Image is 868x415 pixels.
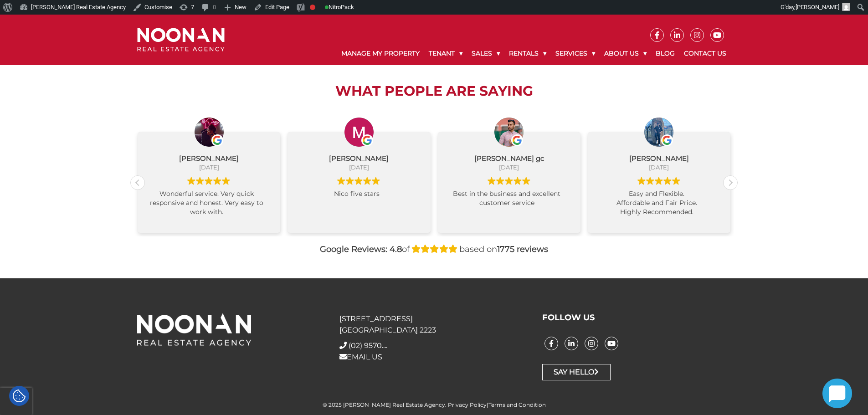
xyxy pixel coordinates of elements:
img: Google [505,177,513,185]
a: Sales [467,42,504,65]
div: Previous review [131,176,144,190]
div: [PERSON_NAME] gc [445,154,574,163]
img: Google [205,177,213,185]
img: Google [354,177,363,185]
a: Blog [651,42,679,65]
img: Google [187,177,195,185]
div: Best in the business and excellent customer service [445,189,574,226]
img: Nabin Limbo’o profile picture [644,118,673,147]
img: Google [213,177,221,185]
img: Google [372,177,380,185]
img: Google [511,134,523,146]
img: Google [661,134,673,146]
div: Wonderful service. Very quick responsive and honest. Very easy to work with. [144,189,273,226]
a: Tenant [424,42,467,65]
div: Nico five stars [294,189,423,226]
a: Privacy Policy [448,401,487,408]
img: Google [361,134,373,146]
h3: FOLLOW US [542,313,731,323]
img: Google [196,177,204,185]
span: [PERSON_NAME] [796,4,839,10]
img: Google [637,177,646,185]
img: Google [488,177,496,185]
img: ishwor gc profile picture [494,118,524,147]
div: [PERSON_NAME] [294,154,423,163]
span: (02) 9570.... [349,341,387,350]
div: [PERSON_NAME] [595,154,724,163]
a: Rentals [504,42,551,65]
span: | [448,401,546,408]
h2: What People are Saying [130,83,738,99]
a: Contact Us [679,42,731,65]
div: [DATE] [144,163,273,171]
div: Focus keyphrase not set [310,5,315,10]
img: Noonan Real Estate Agency [137,28,225,52]
img: Mary Jean Leonor profile picture [344,118,374,147]
a: About Us [600,42,651,65]
div: Easy and Flexible. Affordable and Fair Price. Highly Recommended. [595,189,724,226]
div: [DATE] [595,163,724,171]
a: Terms and Condition [488,401,546,408]
img: Google [211,134,223,146]
img: Google [672,177,680,185]
span: © 2025 [PERSON_NAME] Real Estate Agency. [323,401,447,408]
img: Google [514,177,522,185]
img: Google [222,177,230,185]
a: Services [551,42,600,65]
div: [PERSON_NAME] [144,154,273,163]
img: Google [337,177,345,185]
img: Rupesh SHRESTHA profile picture [195,118,224,147]
a: Click to reveal phone number [349,341,387,350]
img: Google [646,177,654,185]
strong: Google Reviews: [320,244,387,254]
strong: 4.8 [390,244,402,254]
div: Next review [724,176,737,190]
strong: 1775 reviews [497,244,548,254]
img: Google [363,177,371,185]
a: EMAIL US [339,353,382,361]
p: [STREET_ADDRESS] [GEOGRAPHIC_DATA] 2223 [339,313,528,336]
img: Google [496,177,504,185]
div: [DATE] [294,163,423,171]
img: Google [663,177,672,185]
img: Google [655,177,663,185]
a: Manage My Property [337,42,424,65]
img: Google [522,177,530,185]
span: based on [459,244,548,254]
a: Say Hello [542,364,611,380]
div: [DATE] [445,163,574,171]
img: Google [346,177,354,185]
div: Cookie Settings [9,386,29,406]
span: of [390,244,410,254]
